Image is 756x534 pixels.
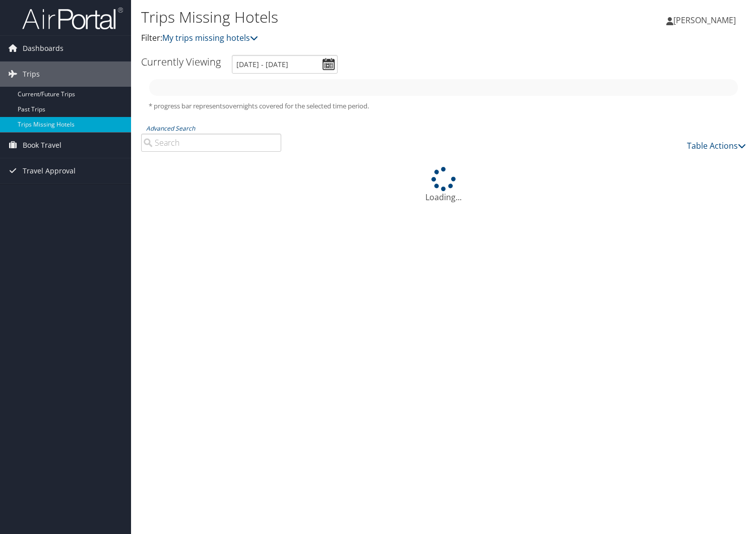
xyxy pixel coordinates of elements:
[666,5,746,35] a: [PERSON_NAME]
[146,124,195,133] a: Advanced Search
[23,133,61,158] span: Book Travel
[141,32,544,45] p: Filter:
[141,134,281,152] input: Advanced Search
[141,55,221,69] h3: Currently Viewing
[149,101,738,111] h5: * progress bar represents overnights covered for the selected time period.
[23,36,64,61] span: Dashboards
[673,15,736,26] span: [PERSON_NAME]
[141,7,544,28] h1: Trips Missing Hotels
[162,32,258,43] a: My trips missing hotels
[232,55,338,74] input: [DATE] - [DATE]
[687,140,746,151] a: Table Actions
[141,167,746,203] div: Loading...
[23,158,76,184] span: Travel Approval
[23,62,40,87] span: Trips
[22,7,123,30] img: airportal-logo.png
